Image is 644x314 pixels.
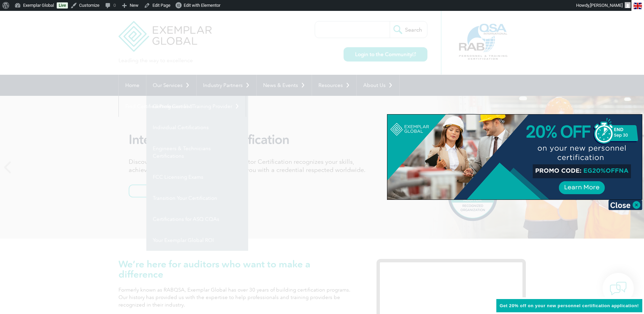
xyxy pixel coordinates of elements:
[590,3,623,8] span: [PERSON_NAME]
[608,200,642,210] img: Close
[633,3,642,9] img: en
[500,303,639,308] span: Get 20% off on your new personnel certification application!
[57,2,68,8] a: Live
[184,3,220,8] span: Edit with Elementor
